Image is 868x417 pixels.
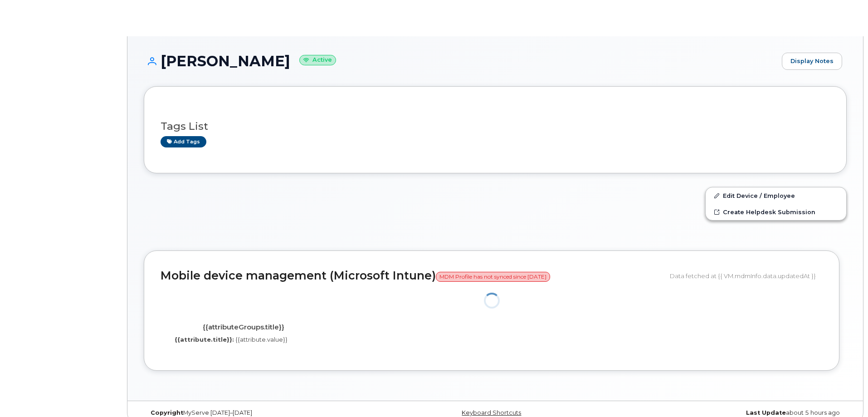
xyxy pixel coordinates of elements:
span: MDM Profile has not synced since [DATE] [436,272,550,282]
a: Keyboard Shortcuts [462,409,521,416]
h1: [PERSON_NAME] [144,53,777,69]
label: {{attribute.title}}: [175,335,234,344]
div: about 5 hours ago [612,409,847,417]
h4: {{attributeGroups.title}} [167,324,319,331]
a: Display Notes [782,53,842,70]
div: MyServe [DATE]–[DATE] [144,409,378,417]
span: {{attribute.value}} [235,336,288,343]
div: Data fetched at {{ VM.mdmInfo.data.updatedAt }} [670,267,823,285]
small: Active [299,55,336,65]
h3: Tags List [161,121,830,132]
a: Edit Device / Employee [706,187,846,204]
h2: Mobile device management (Microsoft Intune) [161,270,663,282]
a: Add tags [161,136,206,147]
strong: Copyright [151,409,183,416]
a: Create Helpdesk Submission [706,204,846,220]
strong: Last Update [746,409,786,416]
